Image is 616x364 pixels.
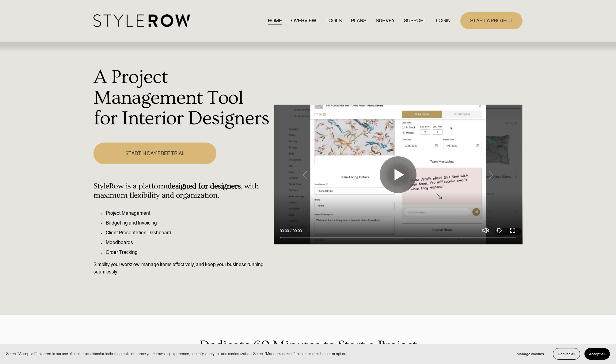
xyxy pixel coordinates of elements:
[376,17,395,25] a: SURVEY
[558,352,575,356] span: Decline all
[460,12,523,29] a: START A PROJECT
[589,352,605,356] span: Accept all
[6,351,348,357] p: Select “Accept all” to agree to our use of cookies and similar technologies to enhance your brows...
[291,17,316,25] a: OVERVIEW
[268,17,282,25] a: HOME
[106,249,270,256] p: Order Tracking
[93,14,190,27] img: StyleRow
[351,17,366,25] a: PLANS
[280,235,516,239] input: Seek
[436,17,451,25] a: LOGIN
[106,239,270,246] p: Moodboards
[584,348,610,360] button: Accept all
[93,143,216,164] a: START 14 DAY FREE TRIAL
[404,17,427,25] a: folder dropdown
[280,228,291,234] div: Current time
[93,67,270,129] h1: A Project Management Tool for Interior Designers
[291,228,303,234] div: Duration
[517,352,544,356] span: Manage cookies
[553,348,580,360] button: Decline all
[93,182,270,200] h4: StyleRow is a platform , with maximum flexibility and organization.
[168,182,241,191] strong: designed for designers
[380,156,416,193] button: Play
[404,17,427,24] span: SUPPORT
[93,335,523,356] p: Dedicate 60 Minutes to Start a Project
[93,261,270,276] p: Simplify your workflow, manage items effectively, and keep your business running seamlessly.
[106,210,270,217] p: Project Management
[106,229,270,236] p: Client Presentation Dashboard
[512,348,549,360] button: Manage cookies
[325,17,342,25] a: TOOLS
[106,219,270,227] p: Budgeting and Invoicing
